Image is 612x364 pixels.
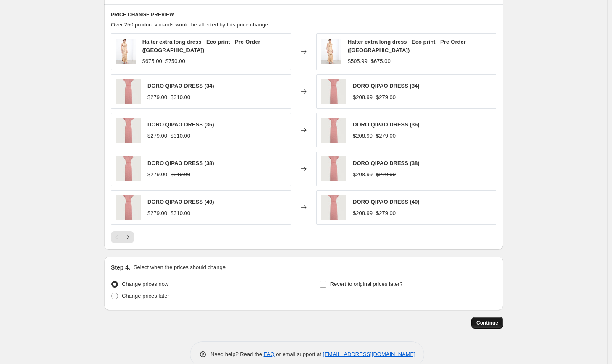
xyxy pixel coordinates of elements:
[122,293,169,299] span: Change prices later
[376,93,396,102] strike: $279.00
[376,209,396,217] strike: $279.00
[142,57,162,65] div: $675.00
[122,281,168,287] span: Change prices now
[353,160,420,166] span: DORO QIPAO DRESS (38)
[111,231,134,243] nav: Pagination
[116,156,141,181] img: doro-dress-pre-order-long-dresses-amlul-420180_80x.jpg
[471,317,503,329] button: Continue
[134,263,226,272] p: Select when the prices should change
[371,57,391,65] strike: $675.00
[171,132,190,140] strike: $310.00
[111,11,496,18] h6: PRICE CHANGE PREVIEW
[376,132,396,140] strike: $279.00
[116,195,141,220] img: doro-dress-pre-order-long-dresses-amlul-420180_80x.jpg
[147,132,167,140] div: $279.00
[321,79,346,104] img: doro-dress-pre-order-long-dresses-amlul-420180_80x.jpg
[147,93,167,102] div: $279.00
[171,93,190,102] strike: $310.00
[171,209,190,217] strike: $310.00
[122,231,134,243] button: Next
[353,170,373,179] div: $208.99
[147,83,214,89] span: DORO QIPAO DRESS (34)
[353,132,373,140] div: $208.99
[116,79,141,104] img: doro-dress-pre-order-long-dresses-amlul-420180_80x.jpg
[323,351,415,357] a: [EMAIL_ADDRESS][DOMAIN_NAME]
[321,156,346,181] img: doro-dress-pre-order-long-dresses-amlul-420180_80x.jpg
[147,160,214,166] span: DORO QIPAO DRESS (38)
[348,57,368,65] div: $505.99
[353,83,420,89] span: DORO QIPAO DRESS (34)
[142,39,260,53] span: Halter extra long dress - Eco print - Pre-Order ([GEOGRAPHIC_DATA])
[348,39,466,53] span: Halter extra long dress - Eco print - Pre-Order ([GEOGRAPHIC_DATA])
[321,39,341,64] img: halter-extra-long-dress-eco-print-dresses-atelier-aletheia-512918_80x.jpg
[353,209,373,217] div: $208.99
[353,199,420,205] span: DORO QIPAO DRESS (40)
[147,170,167,179] div: $279.00
[116,118,141,143] img: doro-dress-pre-order-long-dresses-amlul-420180_80x.jpg
[353,121,420,128] span: DORO QIPAO DRESS (36)
[111,21,270,28] span: Over 250 product variants would be affected by this price change:
[476,319,498,326] span: Continue
[116,39,136,64] img: halter-extra-long-dress-eco-print-dresses-atelier-aletheia-512918_80x.jpg
[321,118,346,143] img: doro-dress-pre-order-long-dresses-amlul-420180_80x.jpg
[147,209,167,217] div: $279.00
[353,93,373,102] div: $208.99
[147,199,214,205] span: DORO QIPAO DRESS (40)
[321,195,346,220] img: doro-dress-pre-order-long-dresses-amlul-420180_80x.jpg
[210,351,264,357] span: Need help? Read the
[275,351,323,357] span: or email support at
[147,121,214,128] span: DORO QIPAO DRESS (36)
[165,57,185,65] strike: $750.00
[376,170,396,179] strike: $279.00
[111,263,130,272] h2: Step 4.
[264,351,275,357] a: FAQ
[330,281,403,287] span: Revert to original prices later?
[171,170,190,179] strike: $310.00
